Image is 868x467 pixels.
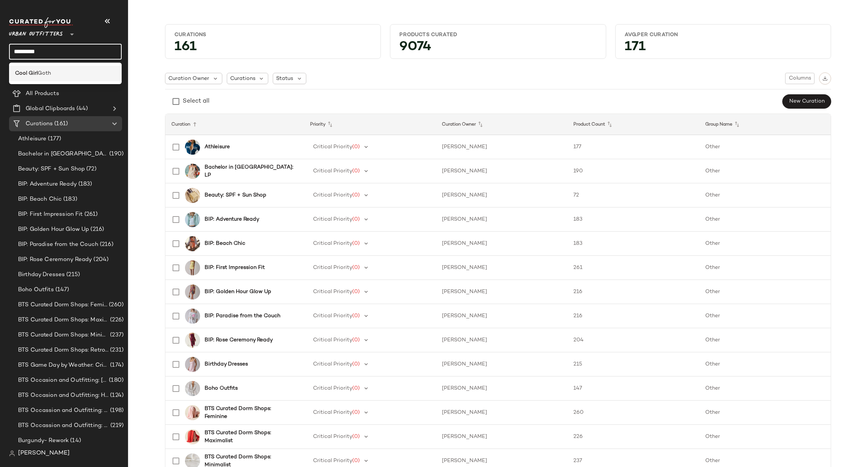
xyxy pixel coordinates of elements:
[174,31,371,38] div: Curations
[9,26,63,39] span: Urban Outfitters
[352,458,360,464] span: (0)
[205,288,271,296] b: BIP: Golden Hour Glow Up
[205,163,295,179] b: Bachelor in [GEOGRAPHIC_DATA]: LP
[436,304,567,328] td: [PERSON_NAME]
[185,260,200,275] img: 100596915_079_b
[69,436,81,445] span: (14)
[107,301,124,309] span: (260)
[436,232,567,256] td: [PERSON_NAME]
[9,17,73,28] img: cfy_white_logo.C9jOOHJF.svg
[789,75,811,81] span: Columns
[18,240,98,249] span: BIP: Paradise from the Couch
[352,289,360,295] span: (0)
[205,405,295,421] b: BTS Curated Dorm Shops: Feminine
[18,331,108,339] span: BTS Curated Dorm Shops: Minimalist
[352,241,360,246] span: (0)
[699,425,831,449] td: Other
[619,41,828,55] div: 171
[436,425,567,449] td: [PERSON_NAME]
[18,376,107,385] span: BTS Occasion and Outfitting: [PERSON_NAME] to Party
[313,337,352,343] span: Critical Priority
[108,406,124,415] span: (198)
[185,212,200,227] img: 96651559_038_b
[352,168,360,174] span: (0)
[436,352,567,376] td: [PERSON_NAME]
[108,331,124,339] span: (237)
[625,31,822,38] div: Avg.per Curation
[18,391,108,400] span: BTS Occasion and Outfitting: Homecoming Dresses
[699,232,831,256] td: Other
[436,328,567,352] td: [PERSON_NAME]
[185,236,200,251] img: 98247711_087_b
[185,140,200,155] img: 101256782_042_b
[567,304,699,328] td: 216
[782,94,831,109] button: New Curation
[54,286,69,294] span: (147)
[185,405,200,420] img: 102187119_066_b
[313,217,352,222] span: Critical Priority
[567,425,699,449] td: 226
[313,386,352,391] span: Critical Priority
[185,333,200,348] img: 76010537_262_b
[352,410,360,415] span: (0)
[18,210,83,219] span: BIP: First Impression Fit
[352,434,360,439] span: (0)
[567,135,699,159] td: 177
[699,183,831,207] td: Other
[436,159,567,183] td: [PERSON_NAME]
[399,31,596,38] div: Products Curated
[352,386,360,391] span: (0)
[18,361,108,370] span: BTS Game Day by Weather: Crisp & Cozy
[205,143,230,151] b: Athleisure
[699,207,831,232] td: Other
[567,232,699,256] td: 183
[18,406,108,415] span: BTS Occassion and Outfitting: Campus Lounge
[62,195,77,204] span: (183)
[38,69,51,77] span: Goth
[168,41,377,55] div: 161
[393,41,602,55] div: 9074
[352,192,360,198] span: (0)
[77,180,92,189] span: (183)
[205,429,295,445] b: BTS Curated Dorm Shops: Maximalist
[436,183,567,207] td: [PERSON_NAME]
[313,434,352,439] span: Critical Priority
[313,144,352,150] span: Critical Priority
[75,104,88,113] span: (44)
[785,73,815,84] button: Columns
[205,360,248,368] b: Birthday Dresses
[699,159,831,183] td: Other
[230,75,255,83] span: Curations
[18,225,89,234] span: BIP: Golden Hour Glow Up
[18,449,70,458] span: [PERSON_NAME]
[567,256,699,280] td: 261
[46,135,61,143] span: (177)
[185,309,200,324] img: 100637107_211_b
[352,217,360,222] span: (0)
[18,165,85,174] span: Beauty: SPF + Sun Shop
[109,421,124,430] span: (219)
[18,150,108,158] span: Bachelor in [GEOGRAPHIC_DATA]: LP
[567,328,699,352] td: 204
[185,164,200,179] img: 99180069_079_b
[108,346,124,355] span: (231)
[567,376,699,401] td: 147
[567,352,699,376] td: 215
[436,114,567,135] th: Curation Owner
[205,191,266,199] b: Beauty: SPF + Sun Shop
[313,289,352,295] span: Critical Priority
[18,255,92,264] span: BIP: Rose Ceremony Ready
[168,75,209,83] span: Curation Owner
[352,144,360,150] span: (0)
[699,352,831,376] td: Other
[85,165,96,174] span: (72)
[83,210,98,219] span: (261)
[205,215,259,223] b: BIP: Adventure Ready
[89,225,104,234] span: (216)
[165,114,304,135] th: Curation
[313,192,352,198] span: Critical Priority
[26,104,75,113] span: Global Clipboards
[436,135,567,159] td: [PERSON_NAME]
[699,304,831,328] td: Other
[352,361,360,367] span: (0)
